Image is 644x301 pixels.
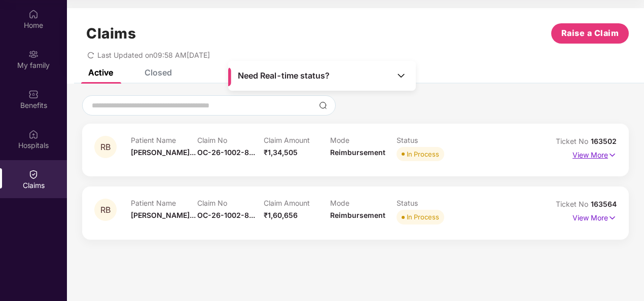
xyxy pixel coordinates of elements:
[573,147,617,161] p: View More
[264,148,298,157] span: ₹1,34,505
[197,136,264,144] p: Claim No
[561,27,619,40] span: Raise a Claim
[330,211,385,219] span: Reimbursement
[407,212,439,222] div: In Process
[330,136,397,144] p: Mode
[591,137,617,145] span: 163502
[264,136,330,144] p: Claim Amount
[608,149,617,161] img: svg+xml;base64,PHN2ZyB4bWxucz0iaHR0cDovL3d3dy53My5vcmcvMjAwMC9zdmciIHdpZHRoPSIxNyIgaGVpZ2h0PSIxNy...
[197,199,264,207] p: Claim No
[264,199,330,207] p: Claim Amount
[131,136,197,144] p: Patient Name
[28,89,39,99] img: svg+xml;base64,PHN2ZyBpZD0iQmVuZWZpdHMiIHhtbG5zPSJodHRwOi8vd3d3LnczLm9yZy8yMDAwL3N2ZyIgd2lkdGg9Ij...
[97,51,210,59] span: Last Updated on 09:58 AM[DATE]
[28,9,39,19] img: svg+xml;base64,PHN2ZyBpZD0iSG9tZSIgeG1sbnM9Imh0dHA6Ly93d3cudzMub3JnLzIwMDAvc3ZnIiB3aWR0aD0iMjAiIG...
[397,136,463,144] p: Status
[608,212,617,223] img: svg+xml;base64,PHN2ZyB4bWxucz0iaHR0cDovL3d3dy53My5vcmcvMjAwMC9zdmciIHdpZHRoPSIxNyIgaGVpZ2h0PSIxNy...
[28,169,39,179] img: svg+xml;base64,PHN2ZyBpZD0iQ2xhaW0iIHhtbG5zPSJodHRwOi8vd3d3LnczLm9yZy8yMDAwL3N2ZyIgd2lkdGg9IjIwIi...
[87,51,94,59] span: redo
[197,211,255,219] span: OC-26-1002-8...
[131,199,197,207] p: Patient Name
[131,211,196,219] span: [PERSON_NAME]...
[197,148,255,157] span: OC-26-1002-8...
[573,210,617,223] p: View More
[100,206,111,214] span: RB
[145,67,172,78] div: Closed
[396,70,406,81] img: Toggle Icon
[238,70,330,81] span: Need Real-time status?
[407,149,439,159] div: In Process
[551,23,629,44] button: Raise a Claim
[591,200,617,208] span: 163564
[264,211,298,219] span: ₹1,60,656
[319,101,327,109] img: svg+xml;base64,PHN2ZyBpZD0iU2VhcmNoLTMyeDMyIiB4bWxucz0iaHR0cDovL3d3dy53My5vcmcvMjAwMC9zdmciIHdpZH...
[556,200,591,208] span: Ticket No
[28,129,39,139] img: svg+xml;base64,PHN2ZyBpZD0iSG9zcGl0YWxzIiB4bWxucz0iaHR0cDovL3d3dy53My5vcmcvMjAwMC9zdmciIHdpZHRoPS...
[556,137,591,145] span: Ticket No
[330,199,397,207] p: Mode
[100,143,111,152] span: RB
[397,199,463,207] p: Status
[330,148,385,157] span: Reimbursement
[131,148,196,157] span: [PERSON_NAME]...
[86,25,136,42] h1: Claims
[28,49,39,59] img: svg+xml;base64,PHN2ZyB3aWR0aD0iMjAiIGhlaWdodD0iMjAiIHZpZXdCb3g9IjAgMCAyMCAyMCIgZmlsbD0ibm9uZSIgeG...
[88,67,113,78] div: Active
